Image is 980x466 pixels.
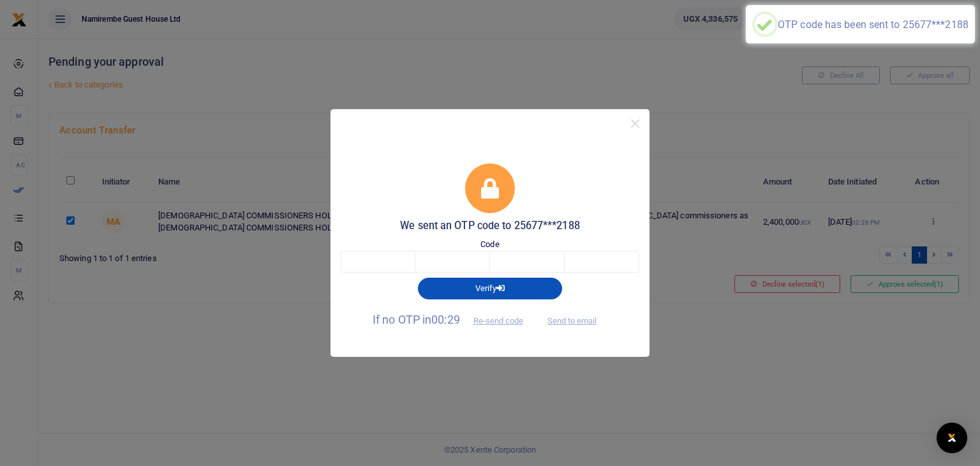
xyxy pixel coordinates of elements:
button: Verify [418,278,562,299]
div: Open Intercom Messenger [937,423,967,453]
label: Code [480,238,499,251]
span: If no OTP in [373,313,534,326]
button: Close [626,114,644,133]
h5: We sent an OTP code to 25677***2188 [341,220,639,232]
span: 00:29 [431,313,460,326]
div: OTP code has been sent to 25677***2188 [778,19,969,31]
